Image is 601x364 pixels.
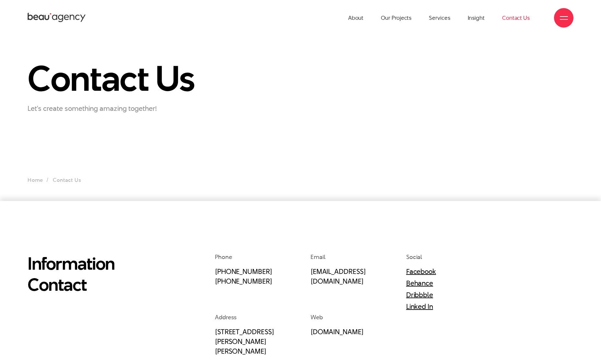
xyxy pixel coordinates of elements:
h2: Information Contact [28,253,152,295]
a: Home [28,176,43,184]
a: [DOMAIN_NAME] [311,327,364,336]
span: Address [215,313,237,321]
a: [PHONE_NUMBER] [215,266,272,276]
a: Dribbble [406,290,433,299]
p: Let's create something amazing together! [28,103,190,113]
span: Email [311,253,325,261]
a: Behance [406,278,433,288]
a: [PHONE_NUMBER] [215,276,272,286]
h1: Contact Us [28,60,199,97]
a: Linked In [406,301,433,311]
a: [STREET_ADDRESS][PERSON_NAME][PERSON_NAME] [215,327,274,356]
span: Phone [215,253,232,261]
a: Facebook [406,266,436,276]
span: Web [311,313,323,321]
a: [EMAIL_ADDRESS][DOMAIN_NAME] [311,266,366,286]
span: Social [406,253,422,261]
